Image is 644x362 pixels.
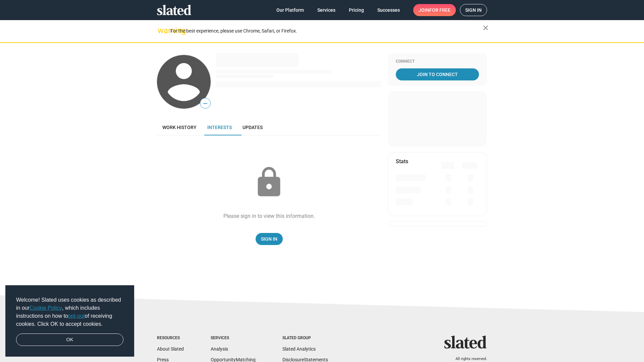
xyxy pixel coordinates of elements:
a: Updates [237,119,268,135]
span: Sign In [261,233,277,245]
span: Successes [377,4,400,16]
span: Services [317,4,335,16]
mat-icon: lock [252,166,286,199]
span: Join To Connect [397,68,478,80]
mat-card-title: Stats [396,158,408,165]
span: for free [429,4,450,16]
div: Connect [396,59,479,64]
div: Resources [157,336,184,341]
a: Work history [157,119,202,135]
a: Sign in [460,4,487,16]
div: cookieconsent [5,285,134,357]
a: opt-out [68,313,85,319]
a: dismiss cookie message [16,334,123,346]
span: Sign in [465,4,482,16]
span: — [200,99,210,108]
span: Work history [162,125,197,130]
a: Pricing [343,4,369,16]
a: Interests [202,119,237,135]
div: Please sign in to view this information. [223,213,315,220]
a: About Slated [157,346,184,352]
a: Join To Connect [396,68,479,80]
span: Updates [243,125,263,130]
div: For the best experience, please use Chrome, Safari, or Firefox. [170,26,483,36]
a: Joinfor free [413,4,456,16]
mat-icon: warning [158,26,166,35]
span: Pricing [349,4,364,16]
mat-icon: close [482,24,490,32]
div: Slated Group [282,336,328,341]
span: Welcome! Slated uses cookies as described in our , which includes instructions on how to of recei... [16,296,123,328]
span: Join [419,4,450,16]
a: Services [312,4,341,16]
a: Our Platform [271,4,309,16]
div: Services [211,336,256,341]
a: Successes [372,4,405,16]
a: Cookie Policy [30,305,62,311]
a: Analysis [211,346,228,352]
span: Our Platform [276,4,304,16]
a: Sign In [256,233,283,245]
span: Interests [207,125,232,130]
a: Slated Analytics [282,346,316,352]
